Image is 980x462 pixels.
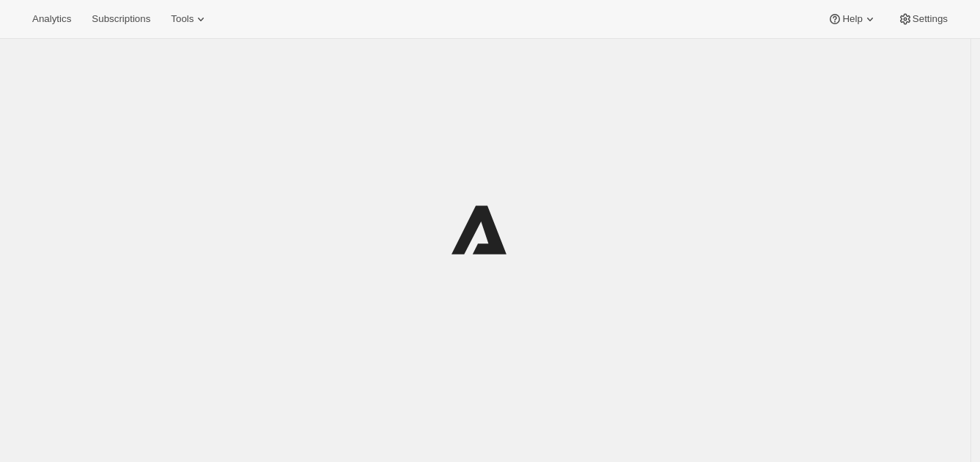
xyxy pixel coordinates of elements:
span: Tools [171,13,194,25]
span: Analytics [32,13,71,25]
button: Subscriptions [83,9,159,29]
span: Subscriptions [92,13,150,25]
button: Tools [162,9,217,29]
span: Help [842,13,862,25]
button: Settings [889,9,957,29]
button: Help [819,9,885,29]
button: Analytics [23,9,80,29]
span: Settings [913,13,948,25]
